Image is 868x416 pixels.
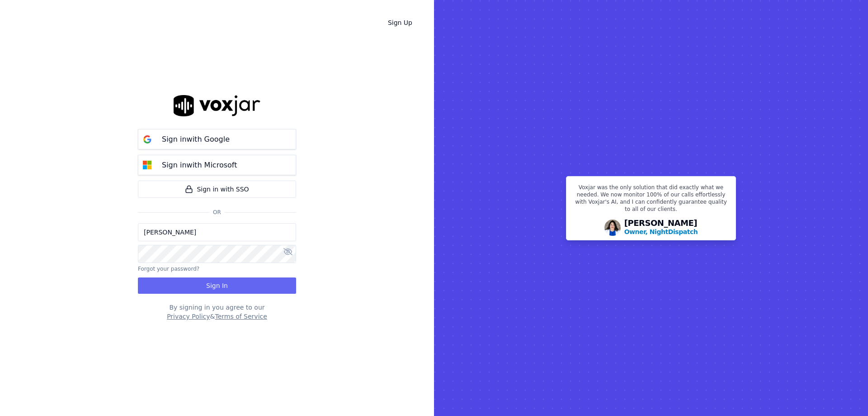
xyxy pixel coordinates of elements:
[138,181,296,198] a: Sign in with SSO
[162,134,230,145] p: Sign in with Google
[138,155,296,175] button: Sign inwith Microsoft
[167,312,210,321] button: Privacy Policy
[162,160,237,171] p: Sign in with Microsoft
[604,220,621,236] img: Avatar
[381,14,420,31] a: Sign Up
[209,209,225,216] span: Or
[138,129,296,149] button: Sign inwith Google
[138,277,296,294] button: Sign In
[138,303,296,321] div: By signing in you agree to our &
[138,130,156,148] img: google Sign in button
[572,184,730,216] p: Voxjar was the only solution that did exactly what we needed. We now monitor 100% of our calls ef...
[138,156,156,174] img: microsoft Sign in button
[624,227,698,236] p: Owner, NightDispatch
[138,265,199,273] button: Forgot your password?
[624,219,698,236] div: [PERSON_NAME]
[138,223,296,241] input: Email
[174,95,260,116] img: logo
[215,312,267,321] button: Terms of Service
